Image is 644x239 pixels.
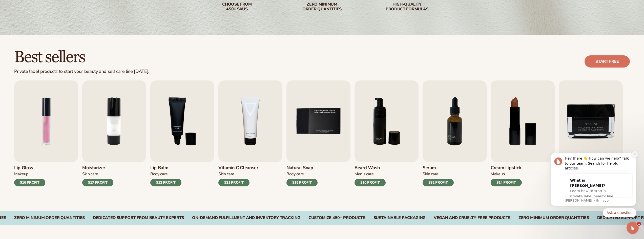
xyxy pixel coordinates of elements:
[637,222,641,226] span: 1
[559,80,623,186] a: 9 / 9
[286,171,318,177] div: Body Care
[14,215,85,220] div: Zero Minimum Order QuantitieS
[491,171,522,177] div: Makeup
[218,165,258,171] h3: Vitamin C Cleanser
[82,179,113,186] div: $17 PROFIT
[218,171,258,177] div: Skin Care
[491,165,522,171] h3: Cream Lipstick
[355,171,386,177] div: Men’s Care
[82,165,113,171] h3: Moisturizer
[423,165,454,171] h3: Serum
[14,69,149,74] div: Private label products to start your beauty and self care line [DATE].
[423,80,487,186] a: 7 / 9
[543,141,644,225] iframe: Intercom notifications message
[205,2,269,12] div: Choose from 450+ Skus
[14,179,45,186] div: $16 PROFIT
[82,80,146,186] a: 2 / 9
[434,215,510,220] div: VEGAN AND CRUELTY-FREE PRODUCTS
[14,49,149,66] h2: Best sellers
[150,171,181,177] div: Body Care
[585,55,630,68] a: Start free
[14,80,78,186] a: 1 / 9
[627,222,639,234] iframe: Intercom live chat
[286,165,318,171] h3: Natural Soap
[286,179,318,186] div: $15 PROFIT
[423,179,454,186] div: $32 PROFIT
[150,80,214,186] a: 3 / 9
[375,2,440,12] div: High-quality product formulas
[218,179,250,186] div: $21 PROFIT
[491,80,555,186] a: 8 / 9
[308,215,365,220] div: CUSTOMIZE 450+ PRODUCTS
[423,171,454,177] div: Skin Care
[286,80,350,186] a: 5 / 9
[82,171,113,177] div: Skin Care
[192,215,300,220] div: On-Demand Fulfillment and Inventory Tracking
[14,171,45,177] div: Makeup
[518,215,589,220] div: ZERO MINIMUM ORDER QUANTITIES
[491,179,522,186] div: $14 PROFIT
[355,179,386,186] div: $10 PROFIT
[93,215,184,220] div: Dedicated Support From Beauty Experts
[150,179,181,186] div: $12 PROFIT
[355,80,419,186] a: 6 / 9
[14,165,45,171] h3: Lip Gloss
[218,80,282,186] a: 4 / 9
[355,165,386,171] h3: Beard Wash
[290,2,355,12] div: Zero minimum order quantities
[150,165,181,171] h3: Lip Balm
[373,215,426,220] div: SUSTAINABLE PACKAGING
